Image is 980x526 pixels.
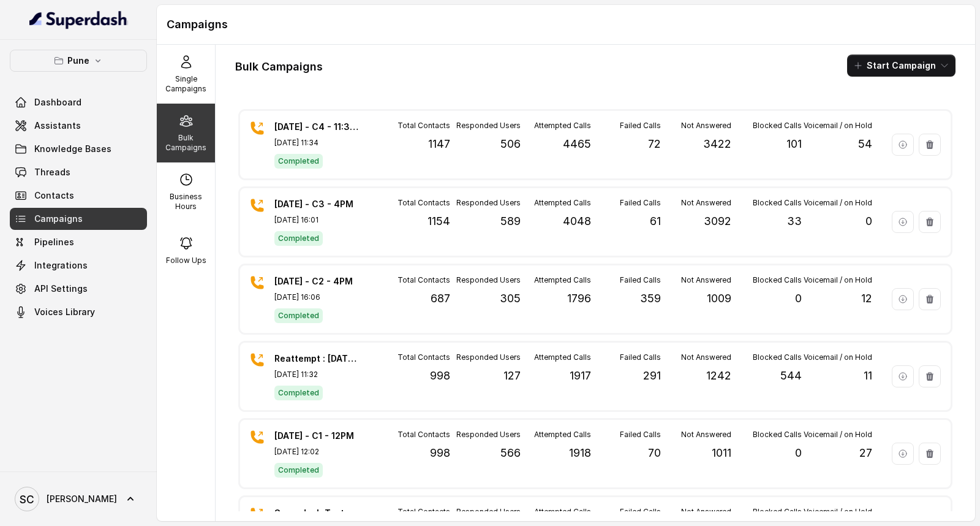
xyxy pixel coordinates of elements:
a: Dashboard [10,91,147,113]
p: Attempted Calls [534,507,591,517]
p: 1011 [712,444,731,462]
span: Completed [274,154,323,169]
p: [DATE] 11:34 [274,138,360,148]
p: 70 [648,444,661,462]
p: 506 [500,135,521,153]
p: Total Contacts [398,430,450,440]
p: [DATE] 16:06 [274,292,360,302]
a: Assistants [10,115,147,137]
p: Blocked Calls [753,507,802,517]
p: Total Contacts [398,198,450,208]
a: Integrations [10,254,147,276]
p: 1917 [570,367,591,384]
p: Voicemail / on Hold [804,430,872,440]
p: 1918 [569,444,591,462]
p: 11 [864,367,872,384]
a: Contacts [10,185,147,207]
p: Responded Users [456,430,521,440]
p: 1242 [706,367,731,384]
p: 359 [640,290,661,307]
a: Voices Library [10,301,147,323]
h1: Bulk Campaigns [235,57,323,77]
p: Attempted Calls [534,121,591,131]
p: Not Answered [681,275,731,285]
span: Campaigns [34,213,83,225]
p: 61 [650,213,661,230]
p: Attempted Calls [534,198,591,208]
p: 305 [500,290,521,307]
span: Voices Library [34,306,95,318]
p: Responded Users [456,121,521,131]
p: Attempted Calls [534,275,591,285]
a: Pipelines [10,231,147,253]
a: [PERSON_NAME] [10,482,147,516]
p: 4465 [563,135,591,153]
p: 1009 [707,290,731,307]
p: Total Contacts [398,275,450,285]
span: Contacts [34,189,74,202]
p: [DATE] - C1 - 12PM [274,430,360,442]
p: Not Answered [681,353,731,362]
p: Responded Users [456,275,521,285]
p: Not Answered [681,198,731,208]
p: 589 [500,213,521,230]
p: 998 [430,444,450,462]
p: 3422 [703,135,731,153]
p: Voicemail / on Hold [804,275,872,285]
span: Integrations [34,259,88,272]
p: Follow Ups [166,256,206,265]
p: Reattempt : [DATE] - C1 - 11AM [274,353,360,365]
p: 1147 [428,135,450,153]
p: Voicemail / on Hold [804,353,872,362]
p: 687 [431,290,450,307]
p: Total Contacts [398,507,450,517]
p: 0 [795,444,802,462]
p: Superdash Test Campaign [274,507,360,519]
p: Voicemail / on Hold [804,507,872,517]
p: Not Answered [681,507,731,517]
p: 0 [865,213,872,230]
button: Pune [10,50,147,72]
p: 33 [787,213,802,230]
p: Failed Calls [620,353,661,362]
p: 12 [861,290,872,307]
p: 72 [648,135,661,153]
p: 291 [643,367,661,384]
span: [PERSON_NAME] [47,493,117,505]
p: 127 [503,367,521,384]
p: 3092 [704,213,731,230]
p: Pune [67,53,89,68]
p: Not Answered [681,121,731,131]
p: Failed Calls [620,430,661,440]
a: Knowledge Bases [10,138,147,160]
p: [DATE] - C4 - 11:30AM [274,121,360,133]
p: Blocked Calls [753,430,802,440]
p: 1154 [428,213,450,230]
p: [DATE] 12:02 [274,447,360,457]
p: [DATE] - C2 - 4PM [274,275,360,288]
p: Blocked Calls [753,353,802,362]
span: Completed [274,308,323,323]
p: [DATE] - C3 - 4PM [274,198,360,210]
p: Failed Calls [620,198,661,208]
span: Completed [274,231,323,246]
a: Campaigns [10,208,147,230]
p: 544 [780,367,802,384]
p: Responded Users [456,198,521,208]
p: Failed Calls [620,275,661,285]
a: API Settings [10,278,147,300]
p: 998 [430,367,450,384]
span: Completed [274,386,323,400]
p: [DATE] 16:01 [274,215,360,225]
span: Dashboard [34,96,81,109]
span: Threads [34,166,70,178]
h1: Campaigns [167,15,965,34]
p: Blocked Calls [753,275,802,285]
p: Responded Users [456,353,521,362]
p: Voicemail / on Hold [804,198,872,208]
p: Attempted Calls [534,430,591,440]
p: 4048 [563,213,591,230]
span: Completed [274,463,323,478]
p: [DATE] 11:32 [274,370,360,379]
p: 101 [786,135,802,153]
